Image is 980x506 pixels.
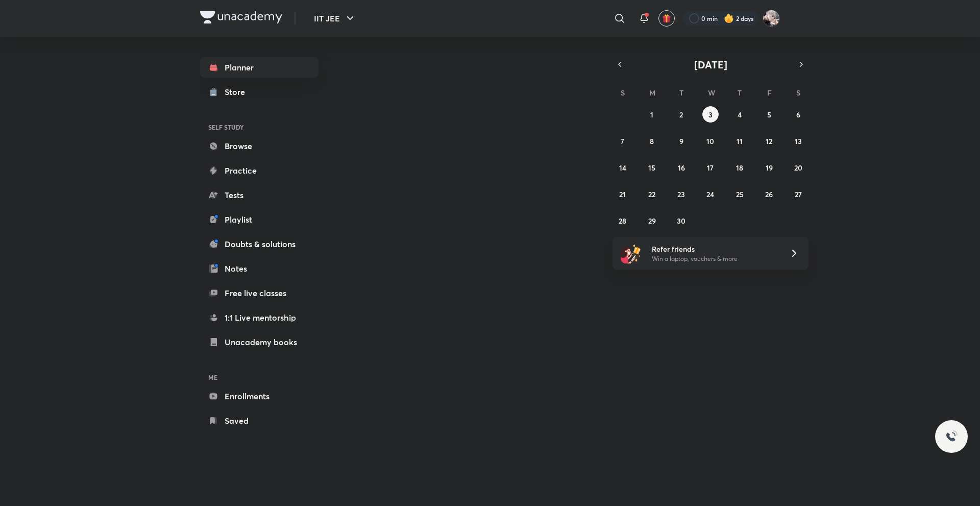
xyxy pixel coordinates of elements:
abbr: September 7, 2025 [621,136,624,146]
abbr: September 27, 2025 [795,189,802,199]
a: Tests [200,185,318,205]
button: September 10, 2025 [702,133,719,149]
button: September 6, 2025 [790,106,806,123]
img: avatar [662,14,671,23]
button: September 15, 2025 [644,159,660,176]
button: September 12, 2025 [761,133,777,149]
h6: ME [200,369,318,386]
abbr: September 22, 2025 [648,189,655,199]
a: Saved [200,411,318,431]
button: September 16, 2025 [673,159,690,176]
abbr: September 10, 2025 [706,136,714,146]
a: Doubts & solutions [200,234,318,254]
abbr: September 11, 2025 [737,136,743,146]
a: Free live classes [200,283,318,303]
button: September 20, 2025 [790,159,806,176]
button: September 4, 2025 [731,106,748,123]
p: Win a laptop, vouchers & more [652,254,777,263]
button: September 25, 2025 [731,186,748,202]
div: Store [225,86,251,98]
img: Company Logo [200,11,282,23]
button: September 18, 2025 [731,159,748,176]
a: Unacademy books [200,332,318,352]
abbr: September 19, 2025 [766,163,773,173]
button: September 28, 2025 [615,212,631,229]
a: Playlist [200,209,318,230]
abbr: September 18, 2025 [736,163,743,173]
button: avatar [658,10,675,27]
button: IIT JEE [308,8,362,29]
button: September 14, 2025 [615,159,631,176]
button: September 7, 2025 [615,133,631,149]
abbr: September 16, 2025 [678,163,685,173]
button: September 23, 2025 [673,186,690,202]
abbr: September 8, 2025 [650,136,654,146]
abbr: Monday [649,88,655,98]
a: Browse [200,136,318,156]
button: September 21, 2025 [615,186,631,202]
button: September 24, 2025 [702,186,719,202]
abbr: September 23, 2025 [677,189,685,199]
a: Enrollments [200,386,318,406]
abbr: September 14, 2025 [619,163,626,173]
button: September 9, 2025 [673,133,690,149]
h6: SELF STUDY [200,118,318,136]
button: September 5, 2025 [761,106,777,123]
abbr: September 21, 2025 [619,189,626,199]
button: September 8, 2025 [644,133,660,149]
abbr: September 13, 2025 [795,136,802,146]
abbr: September 12, 2025 [766,136,772,146]
span: [DATE] [694,58,727,71]
abbr: Wednesday [708,88,715,98]
abbr: Tuesday [679,88,683,98]
button: September 3, 2025 [702,106,719,123]
abbr: September 6, 2025 [796,110,800,119]
a: Notes [200,258,318,279]
button: September 27, 2025 [790,186,806,202]
abbr: September 9, 2025 [679,136,683,146]
abbr: September 1, 2025 [650,110,653,119]
abbr: September 5, 2025 [767,110,771,119]
abbr: September 15, 2025 [648,163,655,173]
button: September 1, 2025 [644,106,660,123]
a: 1:1 Live mentorship [200,307,318,328]
abbr: September 26, 2025 [765,189,773,199]
button: September 26, 2025 [761,186,777,202]
a: Planner [200,57,318,78]
abbr: September 2, 2025 [679,110,683,119]
h6: Refer friends [652,244,777,254]
a: Practice [200,160,318,181]
img: referral [621,243,641,263]
button: September 30, 2025 [673,212,690,229]
abbr: September 29, 2025 [648,216,656,226]
abbr: September 4, 2025 [738,110,742,119]
button: September 19, 2025 [761,159,777,176]
button: September 11, 2025 [731,133,748,149]
abbr: Thursday [738,88,742,98]
button: September 2, 2025 [673,106,690,123]
abbr: September 30, 2025 [677,216,685,226]
img: ttu [945,430,958,443]
img: Navin Raj [763,10,780,27]
abbr: Sunday [621,88,625,98]
abbr: September 20, 2025 [794,163,802,173]
abbr: September 28, 2025 [619,216,626,226]
abbr: September 25, 2025 [736,189,744,199]
a: Store [200,82,318,102]
abbr: September 3, 2025 [708,110,713,119]
button: September 13, 2025 [790,133,806,149]
button: September 22, 2025 [644,186,660,202]
abbr: Saturday [796,88,800,98]
button: September 29, 2025 [644,212,660,229]
abbr: Friday [767,88,771,98]
a: Company Logo [200,11,282,26]
abbr: September 24, 2025 [706,189,714,199]
img: streak [724,13,734,23]
abbr: September 17, 2025 [707,163,714,173]
button: [DATE] [627,57,794,71]
button: September 17, 2025 [702,159,719,176]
